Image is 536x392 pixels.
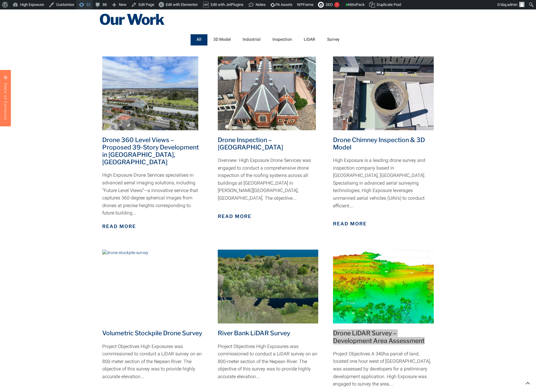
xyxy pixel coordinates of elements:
a: River Bank LiDAR Survey [218,329,290,337]
span: All [196,36,202,44]
a: Drone 360 Level Views – Proposed 39-Story Development in [GEOGRAPHIC_DATA], [GEOGRAPHIC_DATA] [102,136,199,166]
a: Read More [333,220,367,227]
h2: Our Work [99,11,437,28]
span: LiDAR [304,36,315,44]
a: Volumetric Stockpile Drone Survey [102,329,202,337]
a: Drone Inspection – [GEOGRAPHIC_DATA] [218,136,283,151]
p: Overview: High Exposure Drone Services was engaged to conduct a comprehensive drone inspection of... [218,157,319,202]
img: drone-stockpile-survey [102,250,201,323]
div: High Exposure Drone Services specialises in advanced aerial imaging solutions, including “Future ... [102,172,203,217]
a: Read More [102,223,136,230]
span: 3D Model [213,36,231,44]
a: Drone Chimney Inspection & 3D Model [333,136,425,151]
span: SEO [326,2,333,7]
span: Edit with Elementor [166,2,198,7]
div: ! [334,2,340,7]
p: Project Objectives High Exposures was commissioned to conduct a LiDAR survey on an 800-meter sect... [102,343,203,381]
a: Drone LiDAR Survey – Development Area Assessment [333,329,425,344]
span: Industrial [243,36,261,44]
span: Survey [327,36,340,44]
p: Project Objectives High Exposures was commissioned to conduct a LiDAR survey on an 800-meter sect... [218,343,319,381]
p: Project Objectives A 340ha parcel of land, located one hour west of [GEOGRAPHIC_DATA], was assess... [333,350,434,388]
a: Read More [218,213,251,220]
span: admin [507,2,517,7]
p: High Exposure is a leading drone survey and inspection company based in [GEOGRAPHIC_DATA], [GEOGR... [333,157,434,210]
span: Inspection [272,36,292,44]
span: Table of Contents [4,83,8,121]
